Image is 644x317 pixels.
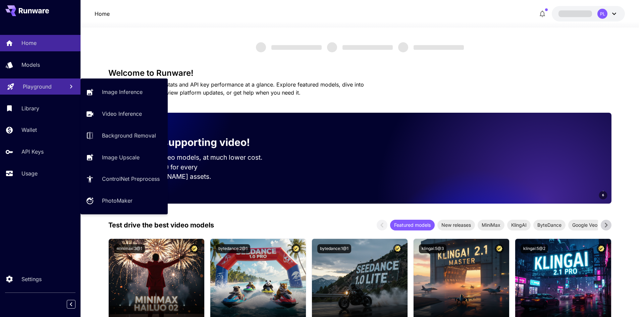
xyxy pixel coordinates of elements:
span: Check out your usage stats and API key performance at a glance. Explore featured models, dive int... [108,81,364,96]
div: Collapse sidebar [72,298,80,310]
p: Home [95,10,110,18]
button: minimax:3@1 [114,244,145,253]
span: ByteDance [533,221,566,228]
button: Certified Model – Vetted for best performance and includes a commercial license. [495,244,504,253]
p: Home [21,39,37,47]
button: Certified Model – Vetted for best performance and includes a commercial license. [393,244,402,253]
nav: breadcrumb [95,10,110,18]
button: Certified Model – Vetted for best performance and includes a commercial license. [190,244,199,253]
a: Background Removal [80,127,168,144]
a: Image Inference [80,84,168,100]
button: Certified Model – Vetted for best performance and includes a commercial license. [291,244,301,253]
p: API Keys [21,148,44,156]
span: MiniMax [478,221,504,228]
p: Library [21,104,39,112]
p: Models [21,61,40,69]
button: Certified Model – Vetted for best performance and includes a commercial license. [597,244,606,253]
span: Featured models [390,221,435,228]
p: Playground [23,83,52,91]
p: Image Inference [102,88,143,96]
p: Video Inference [102,110,142,118]
button: Collapse sidebar [67,300,75,309]
a: Image Upscale [80,149,168,165]
p: PhotoMaker [102,197,132,205]
p: Now supporting video! [138,135,250,150]
a: ControlNet Preprocess [80,171,168,187]
p: ControlNet Preprocess [102,175,160,183]
button: klingai:5@2 [521,244,548,253]
p: Test drive the best video models [108,220,214,230]
button: bytedance:1@1 [317,244,351,253]
span: New releases [437,221,475,228]
p: Run the best video models, at much lower cost. [119,153,275,162]
span: KlingAI [507,221,531,228]
a: PhotoMaker [80,193,168,209]
button: bytedance:2@1 [216,244,250,253]
p: Wallet [21,126,37,134]
p: Image Upscale [102,153,140,161]
h3: Welcome to Runware! [108,68,611,78]
span: Google Veo [568,221,601,228]
p: Usage [21,169,38,177]
p: Settings [21,275,42,283]
p: Background Removal [102,131,156,140]
a: Video Inference [80,106,168,122]
span: 6 [602,193,604,198]
div: PL [597,9,607,19]
p: Save up to $500 for every 1000 [PERSON_NAME] assets. [119,162,275,182]
button: klingai:5@3 [419,244,446,253]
